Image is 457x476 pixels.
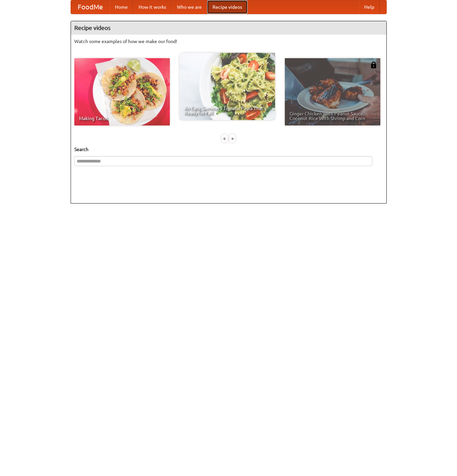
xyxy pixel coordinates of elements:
a: How it works [133,0,172,14]
h4: Recipe videos [71,21,386,35]
a: FoodMe [71,0,110,14]
span: Making Tacos [79,116,165,121]
a: Home [110,0,133,14]
a: An Easy, Summery Tomato Pasta That's Ready for Fall [180,53,275,120]
div: » [229,134,235,143]
p: Watch some examples of how we make our food! [74,38,383,45]
div: « [222,134,228,143]
a: Help [359,0,380,14]
a: Making Tacos [74,58,170,125]
span: An Easy, Summery Tomato Pasta That's Ready for Fall [184,106,270,115]
img: 483408.png [370,62,377,68]
a: Recipe videos [207,0,247,14]
a: Who we are [172,0,207,14]
h5: Search [74,146,383,153]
